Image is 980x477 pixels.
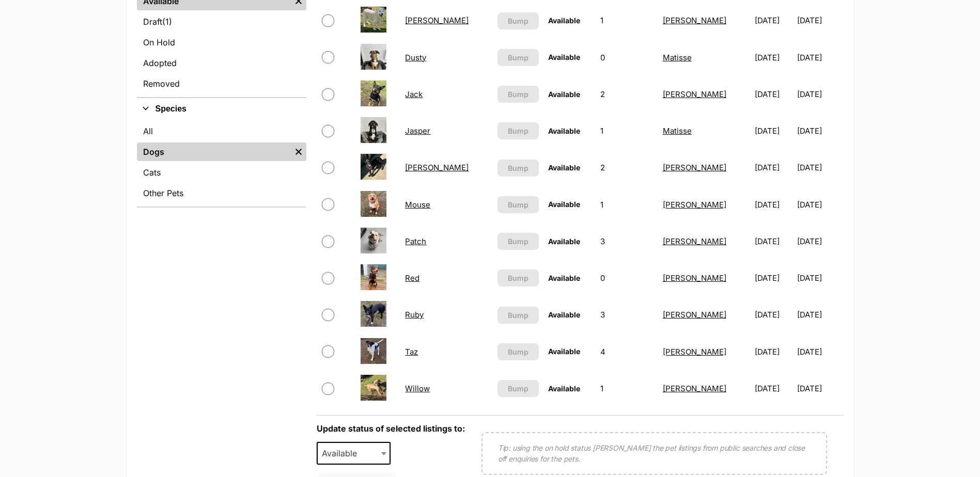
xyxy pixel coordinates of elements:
a: Matisse [663,53,692,62]
td: [DATE] [797,40,843,75]
td: 3 [596,224,657,259]
a: [PERSON_NAME] [405,163,469,172]
td: 1 [596,187,657,222]
td: [DATE] [751,40,796,75]
span: Available [548,163,580,172]
a: On Hold [137,33,306,52]
td: [DATE] [751,113,796,149]
a: [PERSON_NAME] [663,15,726,25]
a: [PERSON_NAME] [663,384,726,393]
label: Update status of selected listings to: [317,423,465,434]
a: Other Pets [137,184,306,202]
span: Bump [508,15,528,26]
a: Jack [405,89,423,99]
td: 0 [596,260,657,296]
p: Tip: using the on hold status [PERSON_NAME] the pet listings from public searches and close off e... [498,442,811,464]
span: Available [548,384,580,393]
span: Bump [508,199,528,210]
td: 3 [596,297,657,332]
td: [DATE] [797,224,843,259]
td: [DATE] [797,187,843,222]
td: [DATE] [797,260,843,296]
a: Red [405,273,419,283]
span: Bump [508,383,528,394]
td: [DATE] [751,334,796,370]
a: Taz [405,347,418,357]
button: Bump [497,233,539,250]
td: 2 [596,76,657,112]
button: Bump [497,269,539,287]
span: Available [548,310,580,319]
span: Bump [508,236,528,247]
span: Available [548,274,580,282]
span: Available [548,347,580,356]
a: Adopted [137,54,306,72]
button: Bump [497,160,539,177]
a: [PERSON_NAME] [663,89,726,99]
a: Removed [137,74,306,93]
button: Bump [497,49,539,66]
td: [DATE] [751,260,796,296]
span: Available [548,53,580,61]
td: 0 [596,40,657,75]
td: 1 [596,371,657,406]
td: [DATE] [797,297,843,332]
a: [PERSON_NAME] [663,163,726,172]
div: Species [137,120,306,206]
td: 4 [596,334,657,370]
a: [PERSON_NAME] [663,273,726,283]
a: [PERSON_NAME] [663,347,726,357]
a: Ruby [405,310,424,320]
span: Bump [508,163,528,173]
a: [PERSON_NAME] [663,310,726,320]
button: Bump [497,122,539,139]
a: Remove filter [291,142,306,161]
span: Available [548,16,580,25]
button: Species [137,102,306,116]
span: Available [548,200,580,209]
a: [PERSON_NAME] [663,200,726,210]
span: Available [318,446,367,460]
a: [PERSON_NAME] [663,236,726,246]
td: [DATE] [797,334,843,370]
td: [DATE] [797,113,843,149]
td: 2 [596,150,657,185]
a: Patch [405,236,426,246]
button: Bump [497,196,539,213]
span: Available [548,126,580,135]
td: [DATE] [751,187,796,222]
a: Jasper [405,126,430,136]
button: Bump [497,86,539,103]
td: [DATE] [751,297,796,332]
span: Bump [508,89,528,100]
span: Bump [508,273,528,283]
button: Bump [497,12,539,29]
a: Draft [137,12,306,31]
span: Available [548,90,580,99]
td: 1 [596,113,657,149]
td: [DATE] [797,3,843,38]
a: Willow [405,384,430,393]
td: [DATE] [797,150,843,185]
a: Dogs [137,142,291,161]
span: Bump [508,125,528,136]
span: Bump [508,52,528,63]
a: All [137,122,306,140]
button: Bump [497,307,539,324]
td: 1 [596,3,657,38]
td: [DATE] [751,371,796,406]
button: Bump [497,343,539,360]
button: Bump [497,380,539,397]
span: Bump [508,346,528,357]
td: [DATE] [751,150,796,185]
span: Available [317,442,391,465]
a: Cats [137,163,306,182]
td: [DATE] [751,224,796,259]
td: [DATE] [797,76,843,112]
a: Matisse [663,126,692,136]
span: Available [548,237,580,246]
a: [PERSON_NAME] [405,15,469,25]
a: Dusty [405,53,426,62]
td: [DATE] [797,371,843,406]
td: [DATE] [751,3,796,38]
